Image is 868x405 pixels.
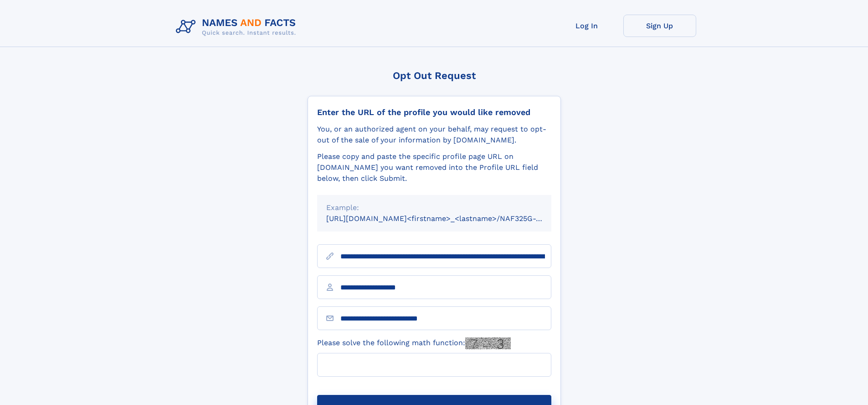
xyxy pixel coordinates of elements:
small: [URL][DOMAIN_NAME]<firstname>_<lastname>/NAF325G-xxxxxxxx [326,214,569,223]
div: Opt Out Request [308,70,561,81]
div: Enter the URL of the profile you would like removed [317,107,551,117]
a: Sign Up [623,15,696,37]
div: You, or an authorized agent on your behalf, may request to opt-out of the sale of your informatio... [317,124,551,146]
div: Example: [326,202,542,213]
img: Logo Names and Facts [172,15,303,39]
label: Please solve the following math function: [317,337,511,349]
div: Please copy and paste the specific profile page URL on [DOMAIN_NAME] you want removed into the Pr... [317,151,551,184]
a: Log In [550,15,623,37]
